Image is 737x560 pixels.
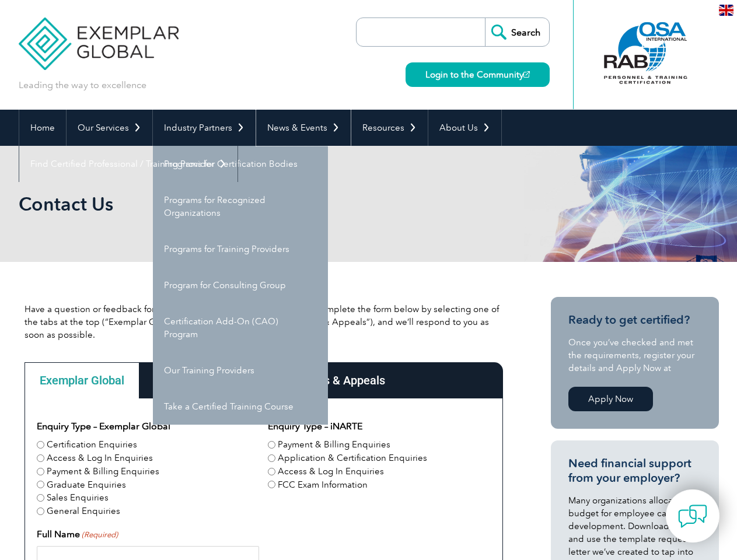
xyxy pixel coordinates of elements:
[47,491,109,505] label: Sales Enquiries
[256,110,351,146] a: News & Events
[678,502,707,531] img: contact-chat.png
[47,505,120,518] label: General Enquiries
[568,456,701,485] h3: Need financial support from your employer?
[153,110,256,146] a: Industry Partners
[568,313,701,327] h3: Ready to get certified?
[153,388,328,425] a: Take a Certified Training Course
[256,362,400,398] div: Complaints & Appeals
[153,146,328,182] a: Programs for Certification Bodies
[153,267,328,303] a: Program for Consulting Group
[37,419,170,433] legend: Enquiry Type – Exemplar Global
[19,110,66,146] a: Home
[523,71,530,78] img: open_square.png
[568,387,653,411] a: Apply Now
[153,182,328,231] a: Programs for Recognized Organizations
[25,303,503,341] p: Have a question or feedback for us? We’d love to hear from you! Please complete the form below by...
[47,465,159,478] label: Payment & Billing Enquiries
[568,336,701,374] p: Once you’ve checked and met the requirements, register your details and Apply Now at
[351,110,428,146] a: Resources
[67,110,152,146] a: Our Services
[19,192,467,215] h1: Contact Us
[278,452,427,465] label: Application & Certification Enquiries
[278,438,390,452] label: Payment & Billing Enquiries
[485,18,549,46] input: Search
[278,465,384,478] label: Access & Log In Enquiries
[47,478,126,492] label: Graduate Enquiries
[428,110,501,146] a: About Us
[719,5,733,16] img: en
[278,478,368,492] label: FCC Exam Information
[47,452,153,465] label: Access & Log In Enquiries
[81,529,118,541] span: (Required)
[19,79,146,92] p: Leading the way to excellence
[406,62,550,87] a: Login to the Community
[153,352,328,388] a: Our Training Providers
[268,419,362,433] legend: Enquiry Type – iNARTE
[153,231,328,267] a: Programs for Training Providers
[47,438,137,452] label: Certification Enquiries
[37,527,118,541] label: Full Name
[139,362,256,398] div: Principal Offices
[25,362,139,398] div: Exemplar Global
[19,146,237,182] a: Find Certified Professional / Training Provider
[153,303,328,352] a: Certification Add-On (CAO) Program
